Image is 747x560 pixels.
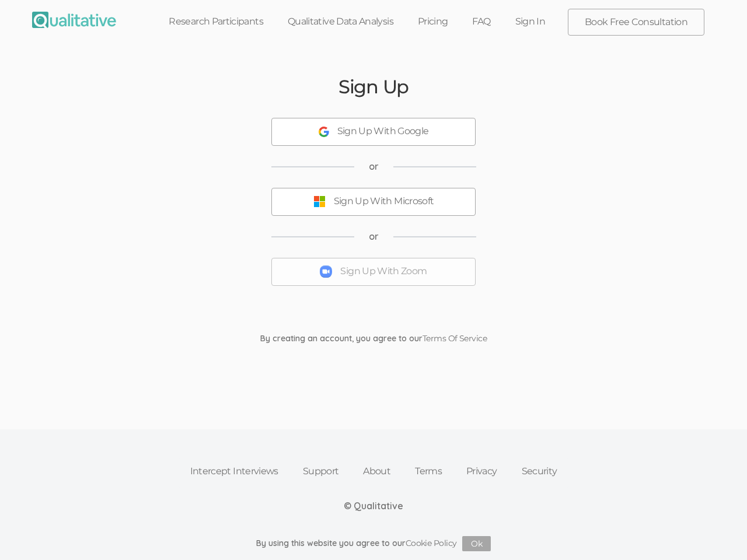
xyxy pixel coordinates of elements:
img: Sign Up With Zoom [320,265,332,278]
a: Pricing [406,9,460,34]
a: Cookie Policy [406,538,457,548]
button: Sign Up With Zoom [271,258,476,286]
iframe: Chat Widget [689,504,747,560]
a: Security [509,459,570,484]
div: Sign Up With Microsoft [334,195,434,208]
button: Ok [462,536,491,551]
a: Qualitative Data Analysis [275,9,406,34]
div: Sign Up With Google [337,125,429,138]
a: Research Participants [156,9,275,34]
button: Sign Up With Google [271,118,476,146]
a: Terms Of Service [423,333,487,344]
a: Support [291,459,351,484]
div: © Qualitative [344,499,403,513]
img: Sign Up With Google [319,127,329,137]
span: or [369,160,379,173]
a: Sign In [503,9,558,34]
a: Intercept Interviews [178,459,291,484]
img: Sign Up With Microsoft [313,195,326,208]
button: Sign Up With Microsoft [271,188,476,216]
div: By creating an account, you agree to our [252,332,495,344]
span: or [369,230,379,243]
div: Sign Up With Zoom [340,265,427,278]
a: Privacy [454,459,509,484]
a: Book Free Consultation [568,9,704,35]
a: Terms [403,459,454,484]
img: Qualitative [32,12,116,28]
a: About [351,459,403,484]
a: FAQ [460,9,502,34]
div: By using this website you agree to our [256,536,491,551]
h2: Sign Up [338,76,409,97]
